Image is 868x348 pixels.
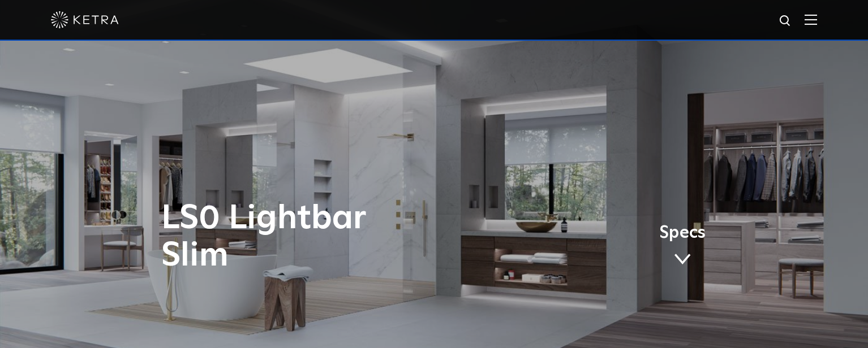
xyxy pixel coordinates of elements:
[805,14,817,25] img: Hamburger%20Nav.svg
[51,11,119,28] img: ketra-logo-2019-white
[659,225,706,269] a: Specs
[659,225,706,241] span: Specs
[161,200,481,275] h1: LS0 Lightbar Slim
[779,14,793,28] img: search icon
